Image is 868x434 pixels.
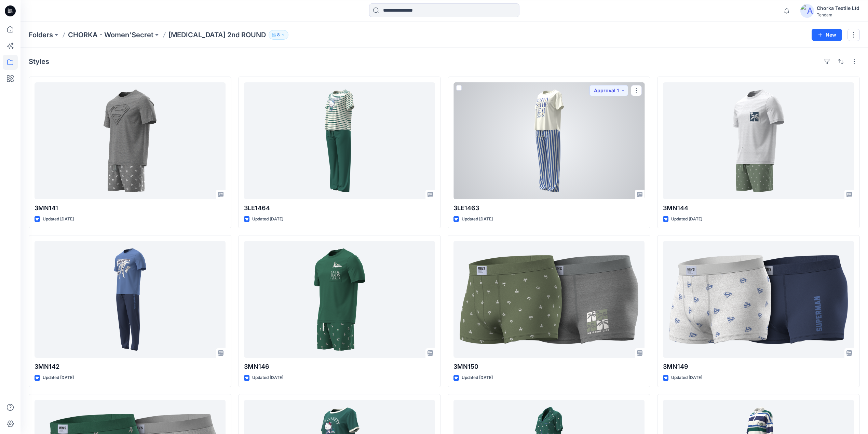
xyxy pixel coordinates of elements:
p: Updated [DATE] [462,374,493,381]
p: 3LE1464 [244,203,435,213]
p: Updated [DATE] [671,374,702,381]
a: 3LE1463 [453,82,645,199]
p: Updated [DATE] [462,216,493,223]
p: 3MN150 [453,362,645,371]
div: Tendam [817,12,859,17]
p: [MEDICAL_DATA] 2nd ROUND [168,30,266,40]
a: 3MN146 [244,241,435,358]
p: 3MN144 [663,203,854,213]
a: 3MN144 [663,82,854,199]
img: avatar [800,4,814,18]
div: Chorka Textile Ltd [817,4,859,12]
p: 3MN146 [244,362,435,371]
p: 3MN149 [663,362,854,371]
button: 8 [269,30,288,40]
p: Updated [DATE] [252,374,283,381]
a: 3MN149 [663,241,854,358]
p: 3MN141 [35,203,226,213]
a: 3MN150 [453,241,645,358]
button: New [812,29,842,41]
h4: Styles [29,57,49,66]
p: Updated [DATE] [43,216,74,223]
p: 3MN142 [35,362,226,371]
a: 3MN142 [35,241,226,358]
a: CHORKA - Women'Secret [68,30,153,40]
a: 3MN141 [35,82,226,199]
p: Updated [DATE] [252,216,283,223]
p: 8 [277,31,280,39]
p: Updated [DATE] [43,374,74,381]
a: Folders [29,30,53,40]
p: 3LE1463 [453,203,645,213]
a: 3LE1464 [244,82,435,199]
p: Updated [DATE] [671,216,702,223]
